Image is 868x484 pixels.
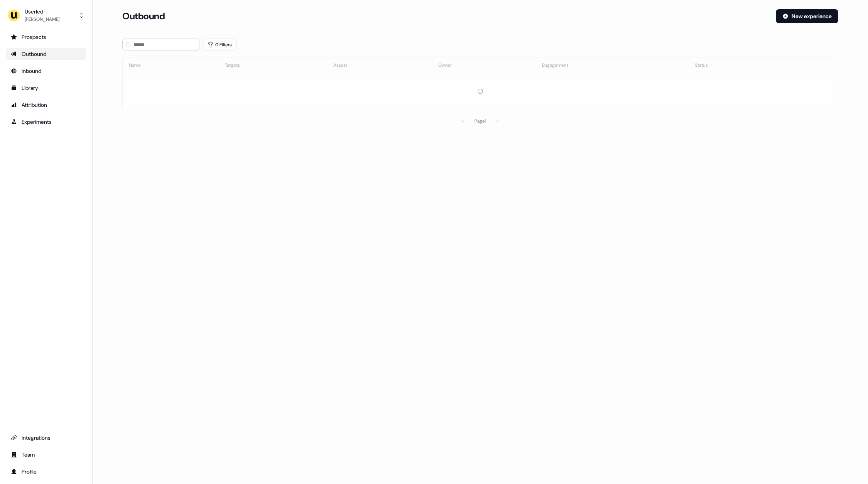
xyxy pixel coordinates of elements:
div: Inbound [11,67,81,75]
div: Outbound [11,50,81,58]
a: Go to profile [6,465,86,478]
div: Profile [11,468,81,476]
div: Team [11,451,81,459]
div: Userled [25,8,59,15]
h3: Outbound [122,10,165,22]
a: Go to templates [6,82,86,94]
div: Experiments [11,118,81,126]
a: Go to integrations [6,432,86,444]
button: Userled[PERSON_NAME] [6,6,86,25]
div: [PERSON_NAME] [25,15,59,23]
a: Go to team [6,449,86,461]
button: New experience [776,9,838,23]
div: Attribution [11,101,81,109]
div: Prospects [11,33,81,41]
a: Go to attribution [6,99,86,111]
a: Go to outbound experience [6,48,86,60]
a: Go to experiments [6,116,86,128]
button: 0 Filters [203,39,237,51]
a: Go to Inbound [6,65,86,77]
div: Library [11,84,81,92]
a: Go to prospects [6,31,86,43]
div: Integrations [11,434,81,442]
